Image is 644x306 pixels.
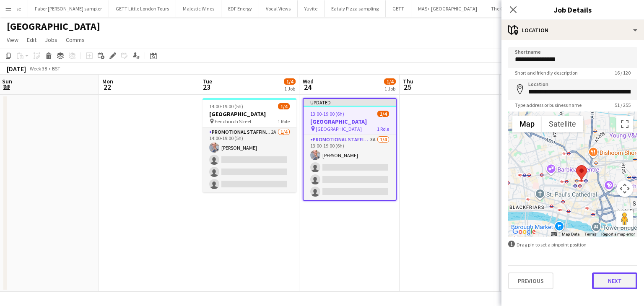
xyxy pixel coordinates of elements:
div: Drag pin to set a pinpoint position [508,241,637,249]
div: 1 Job [284,86,295,92]
h3: [GEOGRAPHIC_DATA] [203,110,296,118]
button: Eataly Pizza sampling [325,0,386,17]
span: Mon [102,78,113,85]
button: GETT [386,0,411,17]
div: Location [501,20,644,40]
span: Wed [303,78,314,85]
button: Next [592,272,637,289]
span: Edit [27,36,36,44]
span: 1/4 [284,78,296,85]
span: 23 [201,82,212,92]
a: View [3,34,22,45]
button: Toggle fullscreen view [616,116,633,132]
div: [DATE] [7,65,26,73]
button: Map Data [562,231,579,237]
span: 1/4 [377,111,389,117]
button: EDF Energy [221,0,259,17]
a: Report a map error [601,232,635,236]
span: View [7,36,18,44]
button: GETT Little London Tours [109,0,176,17]
button: Yuvite [298,0,325,17]
button: Vocal Views [259,0,298,17]
span: 1 Role [377,126,389,132]
span: 13:00-19:00 (6h) [310,111,344,117]
span: Sun [2,78,12,85]
button: The Gravity Show [484,0,536,17]
div: BST [52,65,60,72]
span: Tue [203,78,212,85]
app-job-card: Updated13:00-19:00 (6h)1/4[GEOGRAPHIC_DATA] [GEOGRAPHIC_DATA]1 RolePromotional Staffing (Brand Am... [303,98,397,201]
span: Short and friendly description [508,70,584,76]
span: 51 / 255 [608,102,637,108]
a: Jobs [42,34,61,45]
app-job-card: 14:00-19:00 (5h)1/4[GEOGRAPHIC_DATA] Fenchurch Street1 RolePromotional Staffing (Brand Ambassador... [203,98,296,192]
a: Comms [62,34,88,45]
span: 1/4 [278,103,290,109]
button: Drag Pegman onto the map to open Street View [616,210,633,227]
span: 25 [402,82,413,92]
span: Type address or business name [508,102,588,108]
button: Majestic Wines [176,0,221,17]
button: MAS+ [GEOGRAPHIC_DATA] [411,0,484,17]
span: 1/4 [384,78,396,85]
h1: [GEOGRAPHIC_DATA] [7,20,100,33]
span: Fenchurch Street [215,118,252,124]
span: 24 [301,82,314,92]
a: Terms (opens in new tab) [584,232,596,236]
div: Updated [304,99,396,106]
span: 14:00-19:00 (5h) [209,103,243,109]
a: Open this area in Google Maps (opens a new window) [510,226,538,237]
span: 21 [1,82,12,92]
button: Show satellite imagery [542,116,583,132]
span: [GEOGRAPHIC_DATA] [316,126,362,132]
app-card-role: Promotional Staffing (Brand Ambassadors)2A1/414:00-19:00 (5h)[PERSON_NAME] [203,127,296,192]
button: Previous [508,272,553,289]
h3: [GEOGRAPHIC_DATA] [304,118,396,125]
button: Map camera controls [616,180,633,197]
span: Jobs [45,36,57,44]
button: Show street map [512,116,542,132]
a: Edit [23,34,40,45]
div: 1 Job [384,86,395,92]
span: Comms [66,36,85,44]
button: Keyboard shortcuts [551,231,557,237]
h3: Job Details [501,4,644,15]
button: Faber [PERSON_NAME] sampler [28,0,109,17]
span: 16 / 120 [608,70,637,76]
span: Thu [403,78,413,85]
img: Google [510,226,538,237]
app-card-role: Promotional Staffing (Brand Ambassadors)3A1/413:00-19:00 (6h)[PERSON_NAME] [304,135,396,200]
span: Week 38 [28,65,49,72]
span: 22 [101,82,113,92]
span: 1 Role [278,118,290,124]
